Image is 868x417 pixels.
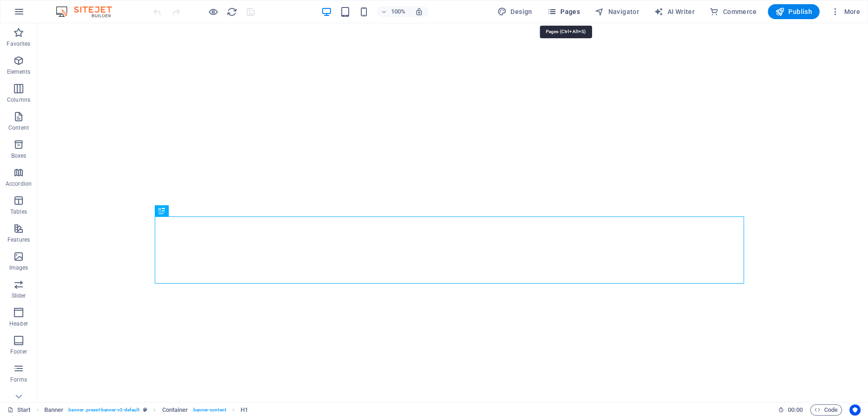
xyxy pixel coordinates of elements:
[7,96,30,104] p: Columns
[831,7,860,16] span: More
[768,4,820,19] button: Publish
[391,6,406,17] h6: 100%
[7,404,31,416] a: Click to cancel selection. Double-click to open Pages
[794,406,796,413] span: :
[10,348,27,355] p: Footer
[775,7,812,16] span: Publish
[7,236,30,243] p: Features
[706,4,760,19] button: Commerce
[9,264,28,271] p: Images
[10,376,27,383] p: Forms
[7,40,30,48] p: Favorites
[654,7,695,16] span: AI Writer
[8,124,29,132] p: Content
[494,4,536,19] button: Design
[9,320,28,327] p: Header
[547,7,580,16] span: Pages
[227,7,237,17] i: Reload page
[788,404,802,416] span: 00 00
[6,180,32,188] p: Accordion
[192,404,226,416] span: . banner-content
[12,292,26,299] p: Slider
[814,404,838,416] span: Code
[377,6,410,17] button: 100%
[650,4,698,19] button: AI Writer
[67,404,139,416] span: . banner .preset-banner-v3-default
[778,404,803,416] h6: Session time
[10,208,27,215] p: Tables
[710,7,757,16] span: Commerce
[143,407,147,412] i: This element is a customizable preset
[226,6,237,17] button: reload
[11,152,27,160] p: Boxes
[54,6,124,17] img: Editor Logo
[595,7,639,16] span: Navigator
[44,404,64,416] span: Click to select. Double-click to edit
[7,68,31,76] p: Elements
[162,404,188,416] span: Click to select. Double-click to edit
[544,4,584,19] button: Pages
[494,4,536,19] div: Design (Ctrl+Alt+Y)
[207,6,219,17] button: Click here to leave preview mode and continue editing
[241,404,248,416] span: Click to select. Double-click to edit
[591,4,643,19] button: Navigator
[827,4,864,19] button: More
[810,404,842,416] button: Code
[849,404,861,416] button: Usercentrics
[44,404,248,416] nav: breadcrumb
[497,7,532,16] span: Design
[415,7,423,16] i: On resize automatically adjust zoom level to fit chosen device.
